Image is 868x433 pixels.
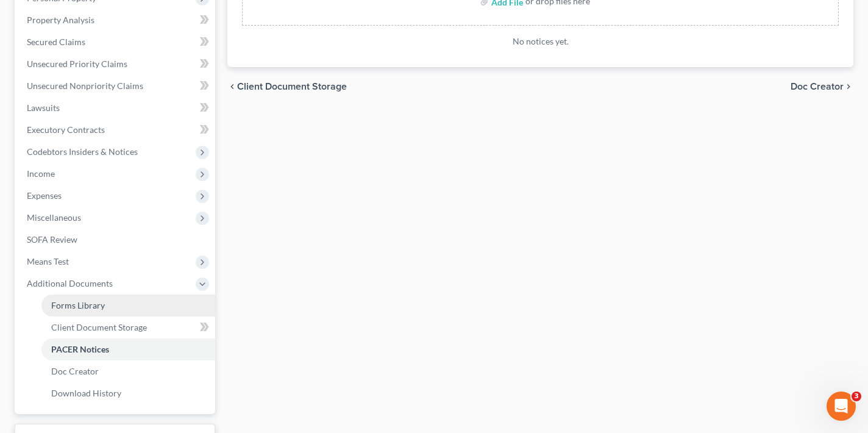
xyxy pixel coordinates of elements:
span: 3 [852,392,861,401]
span: Codebtors Insiders & Notices [27,146,138,157]
span: Unsecured Priority Claims [27,59,127,69]
span: Doc Creator [51,366,99,376]
span: PACER Notices [51,344,109,354]
span: Download History [51,388,121,398]
i: chevron_left [227,82,237,91]
span: Additional Documents [27,278,113,288]
span: Income [27,168,55,179]
a: Doc Creator [41,360,215,382]
span: Miscellaneous [27,212,81,223]
a: PACER Notices [41,338,215,360]
a: Unsecured Priority Claims [17,53,215,75]
a: Unsecured Nonpriority Claims [17,75,215,97]
i: chevron_right [844,82,853,91]
span: Executory Contracts [27,124,105,135]
span: Secured Claims [27,37,85,47]
a: Forms Library [41,295,215,317]
span: Expenses [27,190,62,201]
span: Property Analysis [27,15,94,25]
span: Client Document Storage [51,322,147,332]
a: Download History [41,382,215,404]
a: Lawsuits [17,97,215,119]
span: Forms Library [51,300,105,310]
span: Doc Creator [791,82,844,91]
a: Secured Claims [17,31,215,53]
button: chevron_left Client Document Storage [227,82,347,91]
a: SOFA Review [17,229,215,251]
a: Executory Contracts [17,119,215,141]
span: Client Document Storage [237,82,347,91]
span: Unsecured Nonpriority Claims [27,81,143,91]
a: Client Document Storage [41,317,215,338]
iframe: Intercom live chat [827,392,856,421]
button: Doc Creator chevron_right [791,82,853,91]
p: No notices yet. [242,35,839,48]
a: Property Analysis [17,9,215,31]
span: Means Test [27,256,69,267]
span: Lawsuits [27,102,60,113]
span: SOFA Review [27,234,77,245]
